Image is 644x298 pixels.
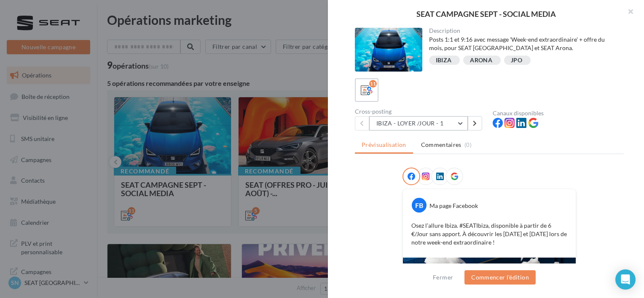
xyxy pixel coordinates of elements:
div: Description [429,28,617,34]
div: Posts 1:1 et 9:16 avec message 'Week-end extraordinaire' + offre du mois, pour SEAT [GEOGRAPHIC_D... [429,35,617,52]
div: Open Intercom Messenger [615,269,636,290]
div: Ma page Facebook [429,202,478,210]
div: JPO [511,57,522,64]
div: FB [412,198,427,213]
button: Fermer [429,272,456,282]
div: ARONA [470,57,492,64]
div: SEAT CAMPAGNE SEPT - SOCIAL MEDIA [341,10,631,18]
button: IBIZA - LOYER /JOUR - 1 [369,116,468,130]
span: Commentaires [421,141,462,149]
span: (0) [464,141,472,148]
div: Cross-posting [355,109,486,114]
div: 11 [369,80,377,88]
div: IBIZA [436,57,452,64]
p: Osez l’allure Ibiza. #SEATIbiza, disponible à partir de 6 €/Jour sans apport. À découvrir les [DA... [411,221,567,247]
button: Commencer l'édition [464,270,536,285]
div: Canaux disponibles [493,110,624,116]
